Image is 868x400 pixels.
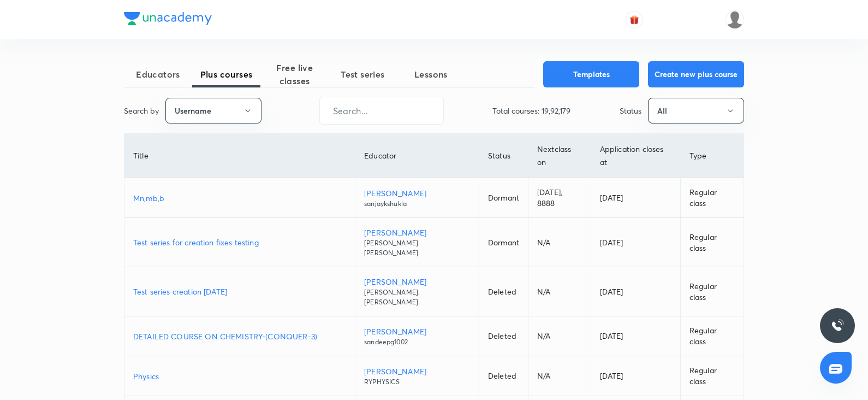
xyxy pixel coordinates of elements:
[528,267,591,316] td: N/A
[124,105,159,116] p: Search by
[591,267,680,316] td: [DATE]
[680,267,744,316] td: Regular class
[648,98,744,123] button: All
[364,227,470,238] p: [PERSON_NAME]
[355,134,479,178] th: Educator
[528,316,591,356] td: N/A
[192,68,260,81] span: Plus courses
[626,11,643,28] button: avatar
[364,276,470,307] a: [PERSON_NAME][PERSON_NAME].[PERSON_NAME]
[591,134,680,178] th: Application closes at
[364,377,470,387] p: RYPHYSICS
[364,337,470,347] p: sandeepg1002
[680,134,744,178] th: Type
[364,276,470,287] p: [PERSON_NAME]
[133,370,346,382] a: Physics
[479,316,528,356] td: Deleted
[528,356,591,396] td: N/A
[591,178,680,218] td: [DATE]
[629,15,639,25] img: avatar
[831,319,844,332] img: ttu
[680,356,744,396] td: Regular class
[397,68,465,81] span: Lessons
[364,199,470,209] p: sanjaykshukla
[165,98,261,123] button: Username
[124,12,212,25] img: Company Logo
[364,366,470,377] p: [PERSON_NAME]
[680,218,744,267] td: Regular class
[320,97,443,125] input: Search...
[364,287,470,307] p: [PERSON_NAME].[PERSON_NAME]
[364,238,470,258] p: [PERSON_NAME].[PERSON_NAME]
[479,134,528,178] th: Status
[528,218,591,267] td: N/A
[479,218,528,267] td: Dormant
[124,12,212,28] a: Company Logo
[133,237,346,248] a: Test series for creation fixes testing
[133,192,346,204] a: Mn,mb,b
[133,331,346,342] a: DETAILED COURSE ON CHEMISTRY-(CONQUER-3)
[479,356,528,396] td: Deleted
[543,61,639,87] button: Templates
[364,227,470,258] a: [PERSON_NAME][PERSON_NAME].[PERSON_NAME]
[124,134,355,178] th: Title
[329,68,397,81] span: Test series
[364,187,470,199] p: [PERSON_NAME]
[124,68,192,81] span: Educators
[364,366,470,387] a: [PERSON_NAME]RYPHYSICS
[680,316,744,356] td: Regular class
[528,134,591,178] th: Next class on
[528,178,591,218] td: [DATE], 8888
[591,356,680,396] td: [DATE]
[364,326,470,347] a: [PERSON_NAME]sandeepg1002
[591,218,680,267] td: [DATE]
[620,105,641,116] p: Status
[364,326,470,337] p: [PERSON_NAME]
[726,10,744,29] img: Aarati parsewar
[479,178,528,218] td: Dormant
[133,286,346,297] a: Test series creation [DATE]
[680,178,744,218] td: Regular class
[260,61,329,87] span: Free live classes
[479,267,528,316] td: Deleted
[591,316,680,356] td: [DATE]
[364,187,470,209] a: [PERSON_NAME]sanjaykshukla
[492,105,570,116] p: Total courses: 19,92,179
[648,61,744,87] button: Create new plus course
